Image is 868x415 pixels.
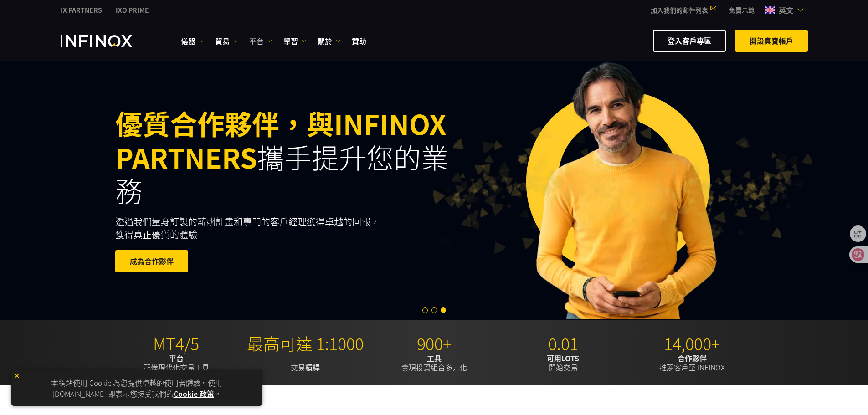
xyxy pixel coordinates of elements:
span: Go to slide 1 [422,307,428,313]
font: 關於 [318,36,332,46]
a: Cookie 政策 [174,388,214,399]
font: 免費示範 [729,5,755,15]
font: 0.01 [548,331,578,355]
a: 英諾 [54,5,109,15]
span: Go to slide 3 [441,307,446,313]
font: 實現投資組合多元化 [401,362,467,373]
font: 900+ [417,331,452,355]
a: 學習 [283,36,306,46]
a: 登入客戶專區 [653,30,726,52]
font: 槓桿 [305,362,320,373]
span: Go to slide 2 [431,307,437,313]
font: 優質合作夥伴，與INFINOX PARTNERS [115,103,447,176]
a: 關於 [318,36,340,46]
font: 平台 [169,353,184,364]
font: 工具 [427,353,442,364]
font: IXO PRIME [116,5,149,15]
font: 儀器 [181,36,195,46]
font: 配備現代化交易工具 [144,362,209,373]
font: 合作夥伴 [678,353,707,364]
font: IX Partners [61,5,102,15]
a: 儀器 [181,36,204,46]
font: 攜手提升您的業務 [115,137,448,210]
font: 登入客戶專區 [668,35,711,46]
font: 開始交易 [549,362,578,373]
font: 開設真實帳戶 [750,35,793,46]
font: 。 [214,388,221,399]
font: 透過我們量身訂製的薪酬計畫和專門的客戶經理獲得卓越的回報，獲得真正優質的體驗 [115,215,380,241]
font: 可用LOTS [547,353,579,364]
font: 英文 [779,5,793,15]
font: 平台 [249,36,264,46]
font: 學習 [283,36,298,46]
font: 本網站使用 Cookie 為您提供卓越的使用者體驗。使用 [DOMAIN_NAME] 即表示您接受我們的 [51,377,222,399]
font: 最高可達 1:1000 [247,331,364,355]
font: 加入我們的郵件列表 [651,5,708,15]
a: 貿易 [215,36,238,46]
a: 成為合作夥伴 [115,250,188,272]
a: 英諾菜單 [722,5,761,15]
a: 平台 [249,36,272,46]
font: 交易 [291,362,305,373]
font: 推薦客戶至 INFINOX [659,362,725,373]
a: 贊助 [352,36,366,46]
a: 加入我們的郵件列表 [644,5,722,15]
font: 14,000+ [664,331,720,355]
font: 成為合作夥伴 [130,256,174,266]
a: 開設真實帳戶 [735,30,808,52]
font: MT4/5 [153,331,199,355]
font: 貿易 [215,36,230,46]
img: 黃色關閉圖標 [14,373,20,379]
a: 英諾 [109,5,156,15]
a: INFINOX 標誌 [61,35,154,47]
